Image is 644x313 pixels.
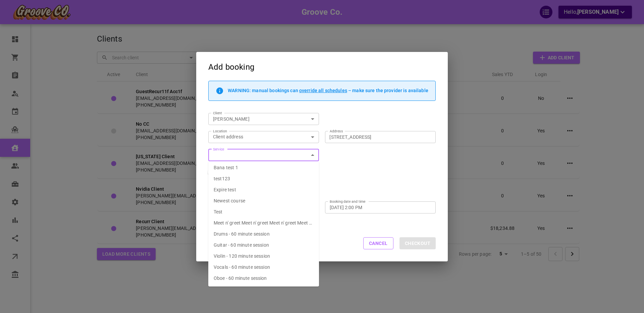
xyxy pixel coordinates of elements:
[330,204,428,210] input: Choose date, selected date is Sep 25, 2025
[214,176,230,181] span: test123
[214,165,238,170] span: Bana test 1
[214,242,269,249] div: Guitar - 60 minute session
[213,111,222,116] label: Client
[214,275,267,281] span: Oboe - 60 minute session
[214,264,270,270] span: Vocals - 60 minute session
[214,187,236,192] span: Expire test
[214,198,245,203] span: Newest course
[214,253,270,259] span: Violin - 120 minute session
[214,242,269,248] span: Guitar - 60 minute session
[327,133,427,141] input: AddressClear
[214,164,238,171] div: Bana test 1
[363,237,393,249] button: Cancel
[213,133,314,140] div: Client address
[299,88,347,93] span: override all schedules
[214,208,223,215] div: Test
[214,220,312,240] span: Meet n' greet Meet n' greet Meet n' greet Meet n' greet Meet n' greet Meet n' greet Meet n' greet...
[214,175,230,182] div: test123
[214,264,270,271] div: Vocals - 60 minute session
[213,147,224,152] label: Service
[330,199,365,204] label: Booking date and time
[214,275,267,282] div: Oboe - 60 minute session
[214,186,236,193] div: Expire test
[308,114,317,124] button: Open
[214,231,270,237] span: Drums - 60 minute session
[196,52,448,81] h2: Add booking
[214,197,245,204] div: Newest course
[214,220,314,227] div: Meet n' greet Meet n' greet Meet n' greet Meet n' greet Meet n' greet Meet n' greet Meet n' greet...
[210,115,297,123] input: Type to search
[214,209,223,214] span: Test
[213,129,227,134] label: Location
[308,150,317,160] button: Close
[228,88,428,93] p: WARNING: manual bookings can – make sure the provider is available
[214,253,270,260] div: Violin - 120 minute session
[214,231,270,238] div: Drums - 60 minute session
[330,129,343,134] label: Address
